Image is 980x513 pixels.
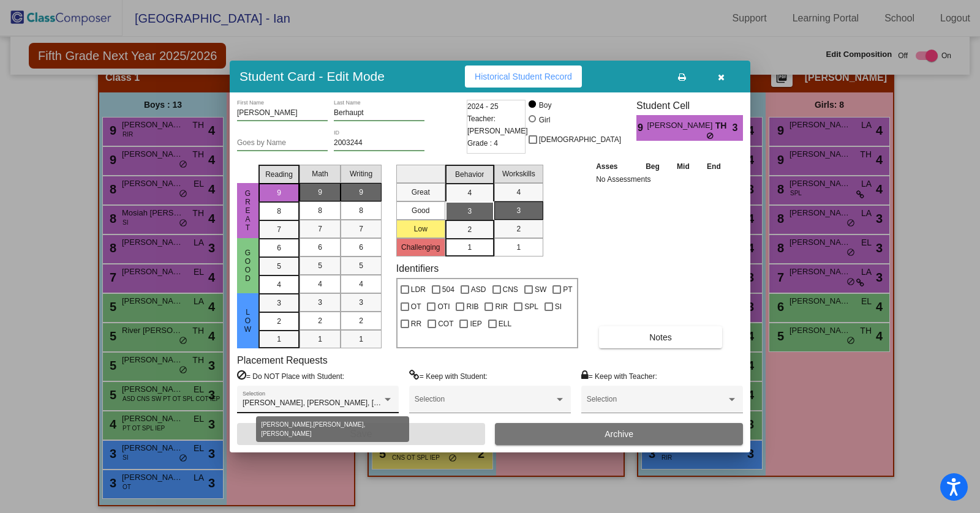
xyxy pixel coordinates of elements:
span: 504 [442,282,454,297]
span: 3 [467,206,472,217]
label: Placement Requests [237,354,328,366]
h3: Student Cell [636,100,743,111]
span: Archive [605,429,633,439]
span: Writing [350,168,372,179]
span: 4 [318,279,322,290]
span: RR [411,316,421,331]
button: Historical Student Record [465,66,582,88]
span: 2 [516,223,521,234]
span: 9 [359,187,363,198]
span: 3 [359,297,363,308]
span: [PERSON_NAME], [PERSON_NAME], [PERSON_NAME] [243,399,432,407]
span: IEP [470,316,481,331]
th: Mid [668,160,698,173]
span: 1 [277,334,281,345]
span: 8 [359,205,363,216]
span: 4 [359,279,363,290]
span: 4 [467,187,472,198]
th: End [698,160,730,173]
label: Identifiers [396,263,439,274]
div: Girl [538,114,551,125]
span: 3 [733,121,743,135]
span: 7 [359,223,363,234]
span: 5 [318,260,322,271]
span: 1 [467,242,472,253]
h3: Student Card - Edit Mode [239,69,385,84]
span: Notes [649,332,672,342]
span: 4 [277,279,281,290]
span: 6 [359,242,363,253]
span: Teacher: [PERSON_NAME] [467,113,528,137]
span: 1 [516,242,521,253]
input: Enter ID [334,139,424,148]
div: Boy [538,100,552,111]
span: Low [243,308,254,334]
span: [PERSON_NAME] [647,119,715,132]
span: Historical Student Record [475,72,572,81]
span: Save [350,429,372,439]
span: 3 [318,297,322,308]
span: 9 [318,187,322,198]
span: CNS [503,282,518,297]
span: [DEMOGRAPHIC_DATA] [539,132,621,147]
th: Asses [593,160,637,173]
span: 6 [277,242,281,253]
button: Notes [599,326,722,348]
span: Great [243,189,254,232]
span: 6 [318,242,322,253]
span: 4 [516,187,521,198]
label: = Do NOT Place with Student: [237,370,344,382]
span: Behavior [455,169,484,180]
span: Math [312,168,328,179]
span: SPL [524,299,538,314]
button: Save [237,423,485,445]
span: TH [715,119,733,132]
label: = Keep with Teacher: [581,370,657,382]
span: OTI [437,299,450,314]
span: SW [535,282,546,297]
th: Beg [637,160,669,173]
span: Workskills [502,168,535,179]
label: = Keep with Student: [409,370,488,382]
span: LDR [411,282,426,297]
span: 9 [636,121,647,135]
input: goes by name [237,139,328,148]
span: Reading [265,169,293,180]
span: 7 [318,223,322,234]
span: 5 [359,260,363,271]
span: ELL [499,316,511,331]
span: 1 [318,334,322,345]
td: No Assessments [593,173,729,185]
span: Good [243,249,254,283]
span: 3 [277,298,281,309]
span: Grade : 4 [467,137,498,149]
span: 8 [277,206,281,217]
span: 1 [359,334,363,345]
span: 5 [277,261,281,272]
span: 2 [467,224,472,235]
span: PT [563,282,572,297]
span: 2024 - 25 [467,100,499,113]
span: 2 [318,315,322,326]
button: Archive [495,423,743,445]
span: COT [438,316,453,331]
span: 8 [318,205,322,216]
span: ASD [471,282,486,297]
span: OT [411,299,421,314]
span: SI [555,299,562,314]
span: 2 [277,316,281,327]
span: 9 [277,187,281,198]
span: 7 [277,224,281,235]
span: 3 [516,205,521,216]
span: RIB [466,299,478,314]
span: 2 [359,315,363,326]
span: RIR [495,299,508,314]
